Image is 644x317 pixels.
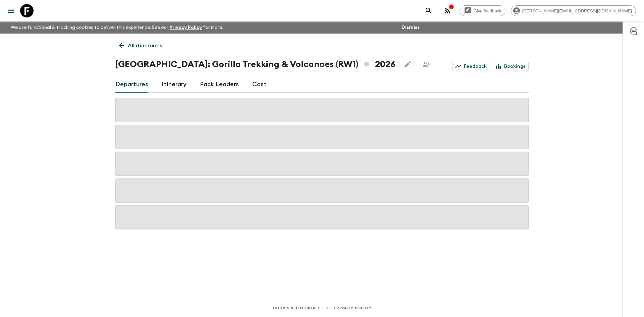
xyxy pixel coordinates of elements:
a: Itinerary [162,76,186,93]
a: Guides & Tutorials [273,304,321,312]
span: Share this itinerary [420,58,433,71]
a: Bookings [493,62,529,71]
span: Give feedback [470,8,505,13]
a: Give feedback [460,5,505,16]
button: Dismiss [400,23,421,32]
button: menu [4,4,17,17]
p: We use functional & tracking cookies to deliver this experience. See our for more. [8,21,226,34]
a: Departures [115,76,148,93]
h1: [GEOGRAPHIC_DATA]: Gorilla Trekking & Volcanoes (RW1) 2026 [115,58,395,71]
a: Feedback [452,62,490,71]
span: [PERSON_NAME][EMAIL_ADDRESS][DOMAIN_NAME] [519,8,636,13]
a: Cost [252,76,267,93]
button: Edit this itinerary [401,58,414,71]
div: [PERSON_NAME][EMAIL_ADDRESS][DOMAIN_NAME] [511,5,636,16]
a: All itineraries [115,39,166,52]
a: Privacy Policy [169,25,202,30]
a: Privacy Policy [334,304,371,312]
p: All itineraries [128,42,162,50]
a: Pack Leaders [200,76,239,93]
button: search adventures [422,4,435,17]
